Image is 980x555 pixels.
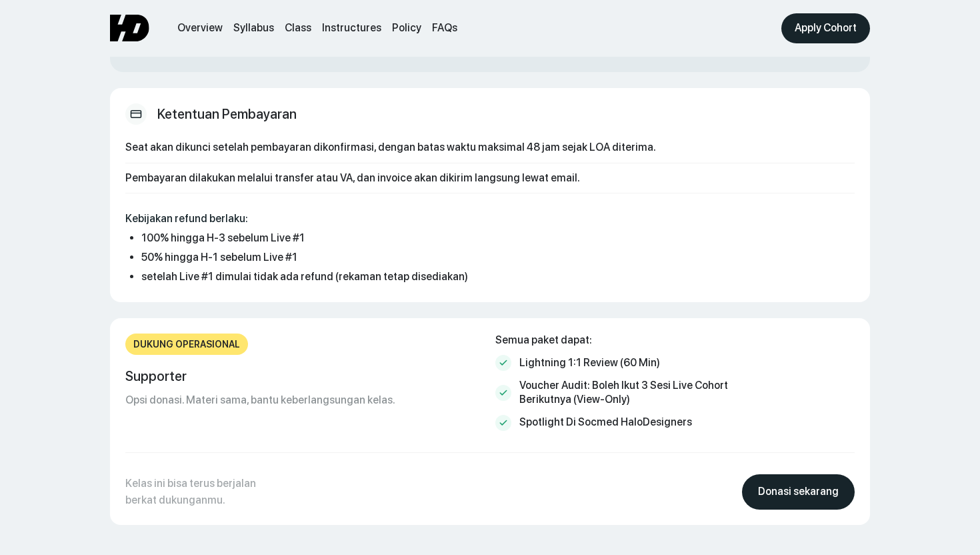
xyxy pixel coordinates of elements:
li: setelah Live #1 dimulai tidak ada refund (rekaman tetap disediakan) [141,267,468,287]
a: Instructures [322,21,381,35]
div: Supporter [125,368,187,384]
div: Ketentuan Pembayaran [157,106,297,122]
li: 100% hingga H-3 sebelum Live #1 [141,229,468,248]
div: Donasi sekarang [758,485,839,499]
div: Seat akan dikunci setelah pembayaran dikonfirmasi, dengan batas waktu maksimal 48 jam sejak LOA d... [125,141,656,155]
a: Overview [177,21,223,35]
div: Dukung operasional [133,338,240,352]
div: Opsi donasi. Materi sama, bantu keberlangsungan kelas. [125,394,395,408]
div: Apply Cohort [795,21,857,35]
div: Semua paket dapat: [495,334,592,348]
a: Apply Cohort [781,13,870,43]
div: Kelas ini bisa terus berjalan berkat dukunganmu. [125,475,256,509]
div: Spotlight di socmed HaloDesigners [519,416,692,430]
a: Policy [392,21,421,35]
li: 50% hingga H-1 sebelum Live #1 [141,248,468,267]
p: Kebijakan refund berlaku: [125,209,468,229]
a: Donasi sekarang [742,474,855,510]
a: FAQs [432,21,457,35]
a: Syllabus [233,21,274,35]
a: Class [285,21,311,35]
div: Lightning 1:1 review (60 min) [519,356,660,370]
div: Pembayaran dilakukan melalui transfer atau VA, dan invoice akan dikirim langsung lewat email. [125,171,580,185]
div: Voucher audit: boleh ikut 3 sesi live cohort berikutnya (view-only) [519,379,728,407]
